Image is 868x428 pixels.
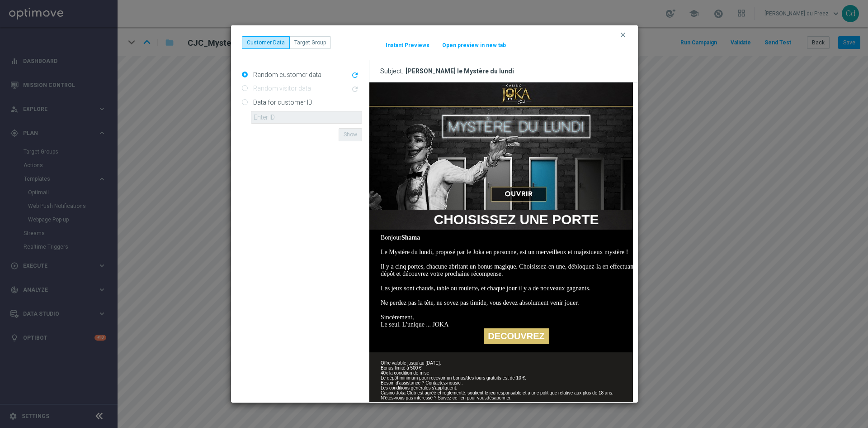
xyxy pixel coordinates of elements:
span: Subject: [380,67,406,75]
a: ici [88,298,92,303]
label: Random customer data [251,71,321,79]
button: Instant Previews [385,42,430,49]
strong: Shama [32,152,51,159]
button: Open preview in new tab [442,42,506,49]
span: [PERSON_NAME] le Mystère du lundi [406,67,514,75]
button: Show [339,128,362,141]
i: clear [619,31,627,38]
input: Enter ID [251,111,362,124]
button: Customer Data [242,36,290,49]
label: Random visitor data [251,84,311,92]
a: DECOUVREZ [114,246,180,262]
button: clear [619,31,629,39]
i: refresh [351,71,359,79]
button: Target Group [289,36,331,49]
div: ... [242,36,331,49]
strong: CHOISISSEZ UNE PORTE [64,130,229,144]
td: Bonjour Le Mystère du lundi, proposé par le Joka en personne, est un merveilleux et majestueux my... [11,152,283,246]
a: désabonner [118,313,141,318]
button: refresh [350,70,362,81]
label: Data for customer ID: [251,98,314,106]
td: Offre valable jusqu’au [DATE]. Bonus limité à 500 € 40x la condition de mise Le dépôt minimum pou... [11,278,283,318]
